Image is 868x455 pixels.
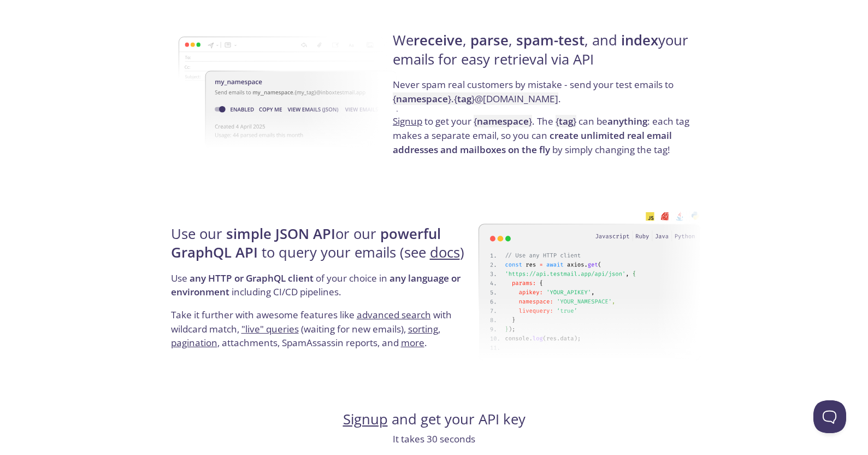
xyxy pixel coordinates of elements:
p: It takes 30 seconds [168,432,701,446]
p: Use of your choice in including CI/CD pipelines. [171,271,475,308]
strong: anything [607,115,647,127]
code: { } [474,115,532,127]
strong: parse [470,31,509,50]
a: Signup [393,115,422,127]
code: { } . { } @[DOMAIN_NAME] [393,92,558,105]
strong: any language or environment [171,272,460,299]
strong: namespace [396,92,448,105]
a: docs [430,243,460,262]
strong: simple JSON API [226,224,335,243]
a: pagination [171,336,217,349]
p: Never spam real customers by mistake - send your test emails to . [393,78,697,114]
strong: tag [457,92,471,105]
strong: tag [559,115,573,127]
strong: any HTTP or GraphQL client [190,272,314,284]
strong: index [621,31,658,50]
h4: Use our or our to query your emails (see ) [171,225,475,271]
p: to get your . The can be : each tag makes a separate email, so you can by simply changing the tag! [393,114,697,156]
a: "live" queries [241,323,299,335]
strong: create unlimited real email addresses and mailboxes on the fly [393,129,672,156]
a: sorting [408,323,438,335]
strong: receive [414,31,463,50]
iframe: Help Scout Beacon - Open [813,400,846,433]
p: Take it further with awesome features like with wildcard match, (waiting for new emails), , , att... [171,308,475,350]
a: more [401,336,424,349]
img: namespace-image [179,6,401,179]
img: api [479,200,701,372]
strong: namespace [477,115,529,127]
h4: We , , , and your emails for easy retrieval via API [393,31,697,78]
strong: powerful GraphQL API [171,224,441,262]
strong: spam-test [516,31,584,50]
a: advanced search [357,308,431,321]
a: Signup [343,410,388,429]
h4: and get your API key [168,410,701,429]
code: { } [556,115,576,127]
